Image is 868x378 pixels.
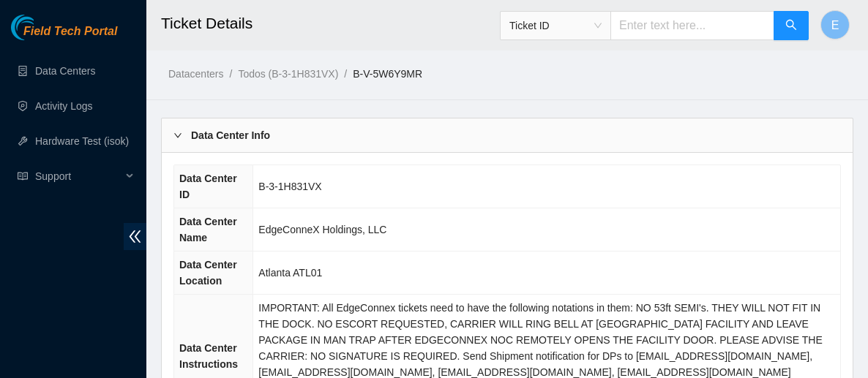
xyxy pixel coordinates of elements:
span: Data Center Location [179,259,237,287]
a: Todos (B-3-1H831VX) [238,68,338,80]
a: Activity Logs [35,100,93,112]
a: Akamai TechnologiesField Tech Portal [11,26,117,45]
span: Ticket ID [509,15,602,37]
span: read [18,171,28,181]
button: E [820,10,850,39]
span: / [229,68,232,80]
span: E [831,16,839,34]
input: Enter text here... [610,11,774,40]
div: Data Center Info [162,118,853,152]
span: Data Center Name [179,216,237,243]
span: double-left [124,223,146,250]
b: Data Center Info [191,127,270,143]
span: search [785,19,797,33]
span: Atlanta ATL01 [258,267,322,279]
span: Data Center Instructions [179,342,238,370]
span: right [173,131,182,140]
span: Field Tech Portal [23,25,117,39]
span: Support [35,162,121,191]
button: search [774,11,809,40]
img: Akamai Technologies [11,15,74,40]
span: Data Center ID [179,173,237,200]
span: / [344,68,347,80]
span: B-3-1H831VX [258,181,321,192]
a: Datacenters [168,68,223,80]
a: B-V-5W6Y9MR [353,68,422,80]
a: Hardware Test (isok) [35,135,129,147]
span: EdgeConneX Holdings, LLC [258,224,386,235]
a: Data Centers [35,65,95,77]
